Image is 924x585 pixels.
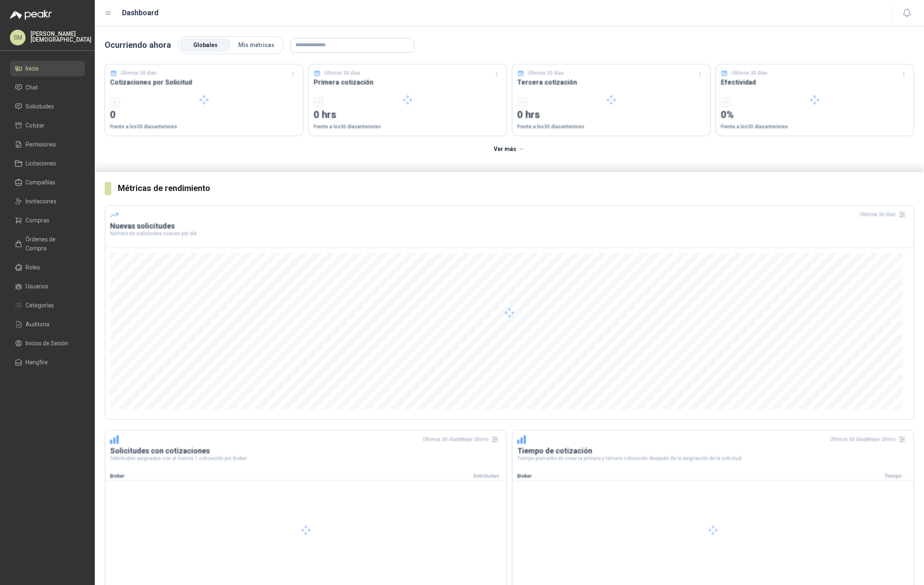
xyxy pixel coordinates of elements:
span: Hangfire [26,358,48,367]
a: Auditoria [10,316,85,332]
span: Compras [26,216,49,225]
span: Usuarios [26,282,48,291]
a: Inicio [10,61,85,76]
a: Chat [10,80,85,95]
span: Invitaciones [26,197,56,206]
span: Chat [26,83,38,92]
button: Ver más [489,141,530,158]
span: Solicitudes [26,102,54,111]
a: Inicios de Sesión [10,335,85,351]
a: Compras [10,212,85,228]
a: Cotizar [10,118,85,133]
span: Inicio [26,64,39,73]
span: Licitaciones [26,159,56,168]
span: Compañías [26,178,55,187]
span: Categorías [26,301,54,310]
div: SM [10,30,26,45]
span: Roles [26,263,40,272]
a: Invitaciones [10,193,85,209]
span: Auditoria [26,320,49,329]
a: Hangfire [10,354,85,370]
a: Usuarios [10,278,85,294]
p: Ocurriendo ahora [105,39,171,52]
a: Roles [10,259,85,275]
span: Globales [193,42,218,48]
img: Logo peakr [10,10,52,20]
a: Solicitudes [10,99,85,114]
p: [PERSON_NAME] [DEMOGRAPHIC_DATA] [30,31,91,42]
span: Órdenes de Compra [26,235,77,253]
a: Remisiones [10,137,85,152]
span: Cotizar [26,121,45,130]
a: Compañías [10,175,85,190]
h3: Métricas de rendimiento [118,182,914,195]
span: Inicios de Sesión [26,339,68,348]
span: Mis métricas [238,42,274,48]
a: Órdenes de Compra [10,231,85,256]
span: Remisiones [26,140,56,149]
a: Categorías [10,297,85,313]
a: Licitaciones [10,156,85,171]
h1: Dashboard [122,7,159,19]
